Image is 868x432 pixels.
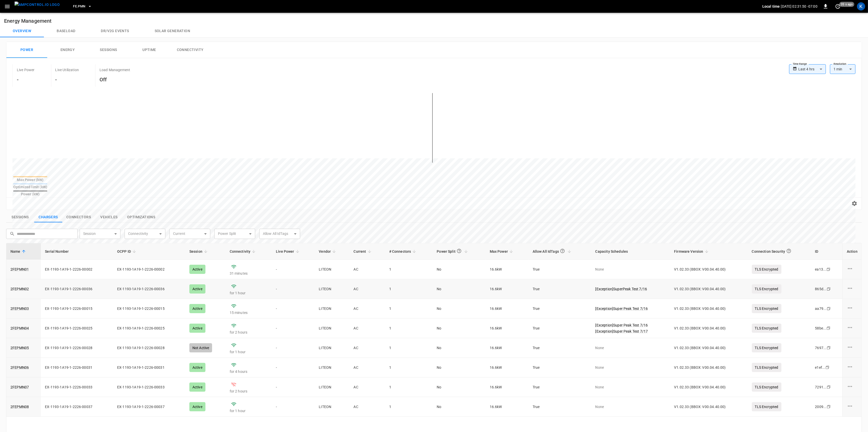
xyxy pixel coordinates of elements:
[100,75,130,84] h6: Off
[486,377,529,397] td: 16.6 kW
[10,385,29,390] a: 2FEPMN07
[595,345,666,350] p: None
[315,377,349,397] td: LITEON
[433,397,485,417] td: No
[41,243,113,260] th: Serial Number
[230,389,268,394] p: for 2 hours
[272,377,315,397] td: -
[55,67,79,72] p: Live Utilization
[350,338,385,358] td: AC
[385,397,433,417] td: 1
[113,358,185,377] td: EX-1193-1A19-1-2226-00031
[315,397,349,417] td: LITEON
[752,383,781,392] p: TLS Encrypted
[170,42,211,58] button: Connectivity
[41,397,113,417] td: EX-1193-1A19-1-2226-00037
[276,248,301,255] span: Live Power
[834,2,842,10] button: set refresh interval
[189,402,205,411] div: Active
[88,25,142,37] button: Dr/V2G events
[595,323,666,334] a: [Exception]Super Peak Test 7/16[Exception]Super Peak Test 7/17
[34,212,62,223] button: show latest charge points
[10,306,29,311] a: 2FEPMN03
[762,4,780,9] p: Local time
[17,67,35,72] p: Live Power
[88,42,129,58] button: Sessions
[529,377,591,397] td: True
[670,397,748,417] td: V1.02.33 (BBOX: V00.04.40.00)
[815,345,827,350] div: 7697 ...
[529,338,591,358] td: True
[826,325,831,331] div: copy
[189,363,205,372] div: Active
[17,75,35,84] h6: -
[10,345,29,350] a: 2FEPMN05
[529,397,591,417] td: True
[815,385,827,390] div: 7291 ...
[71,2,94,11] button: FE.PMN
[113,319,185,338] td: EX-1193-1A19-1-2226-00025
[6,212,34,223] button: show latest sessions
[350,319,385,338] td: AC
[41,319,113,338] td: EX-1193-1A19-1-2226-00025
[752,324,781,333] p: TLS Encrypted
[315,319,349,338] td: LITEON
[815,326,826,331] div: 58be ...
[319,248,337,255] span: Vendor
[781,4,817,9] p: [DATE] 02:31:50 -07:00
[752,402,781,411] p: TLS Encrypted
[189,248,209,255] span: Session
[6,42,47,58] button: Power
[842,243,862,260] th: Action
[752,363,781,372] p: TLS Encrypted
[595,329,666,334] p: [ Exception ] Super Peak Test 7/17
[230,330,268,335] p: for 2 hours
[834,62,846,66] label: Resolution
[55,75,79,84] h6: -
[95,212,123,223] button: show latest vehicles
[385,358,433,377] td: 1
[811,243,843,260] th: ID
[670,338,748,358] td: V1.02.33 (BBOX: V00.04.40.00)
[10,286,29,291] a: 2FEPMN02
[595,404,666,409] p: None
[793,62,807,66] label: Time Range
[486,319,529,338] td: 16.6 kW
[433,358,485,377] td: No
[847,285,858,293] div: charge point options
[825,365,830,370] div: copy
[10,365,29,370] a: 2FEPMN06
[47,42,88,58] button: Energy
[826,404,832,410] div: copy
[529,319,591,338] td: True
[595,385,666,390] p: None
[315,358,349,377] td: LITEON
[433,338,485,358] td: No
[41,338,113,358] td: EX-1193-1A19-1-2226-00028
[100,67,130,72] p: Load Management
[798,64,826,74] div: Last 4 hrs
[62,212,95,223] button: show latest connectors
[490,248,515,255] span: Max Power
[670,319,748,338] td: V1.02.33 (BBOX: V00.04.40.00)
[315,338,349,358] td: LITEON
[847,344,858,352] div: charge point options
[486,338,529,358] td: 16.6 kW
[389,248,418,255] span: # Connectors
[433,319,485,338] td: No
[129,42,170,58] button: Uptime
[41,358,113,377] td: EX-1193-1A19-1-2226-00031
[230,369,268,374] p: for 4 hours
[272,397,315,417] td: -
[117,248,138,255] span: OCPP ID
[433,377,485,397] td: No
[41,377,113,397] td: EX-1193-1A19-1-2226-00033
[670,358,748,377] td: V1.02.33 (BBOX: V00.04.40.00)
[529,358,591,377] td: True
[272,319,315,338] td: -
[385,319,433,338] td: 1
[113,377,185,397] td: EX-1193-1A19-1-2226-00033
[826,384,832,390] div: copy
[839,2,854,7] span: 20 s ago
[385,338,433,358] td: 1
